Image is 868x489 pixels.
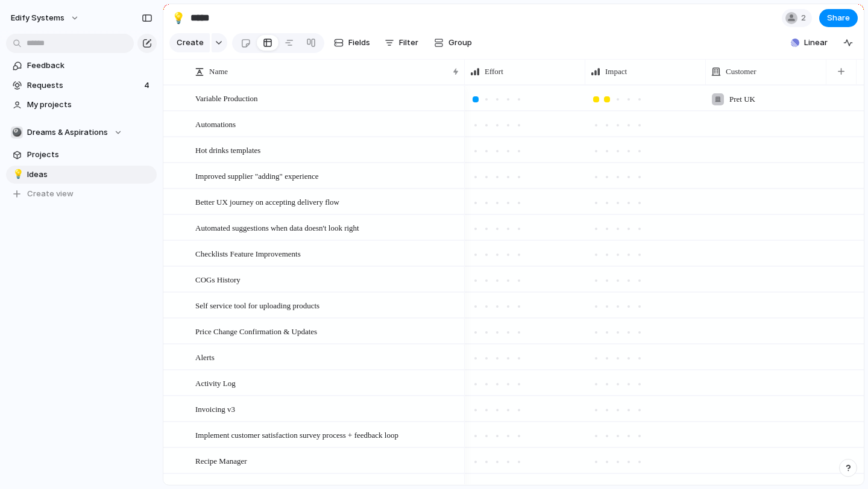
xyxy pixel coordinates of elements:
[169,8,188,28] button: 💡
[195,350,215,364] span: Alerts
[448,37,472,49] span: Group
[195,453,247,467] span: Recipe Manager
[195,272,241,286] span: COGs History
[27,79,140,92] span: Requests
[485,66,503,78] span: Effort
[195,117,236,131] span: Automations
[195,246,301,260] span: Checklists Feature Improvements
[195,376,236,390] span: Activity Log
[169,33,210,52] button: Create
[786,34,832,52] button: Linear
[11,126,23,139] div: 🎱
[27,99,153,111] span: My projects
[195,195,339,208] span: Better UX journey on accepting delivery flow
[729,93,755,105] span: Pret UK
[27,60,153,72] span: Feedback
[827,12,850,24] span: Share
[27,188,74,200] span: Create view
[6,185,157,203] button: Create view
[195,298,319,312] span: Self service tool for uploading products
[11,12,64,24] span: Edify Systems
[329,33,375,52] button: Fields
[172,10,185,26] div: 💡
[399,37,418,49] span: Filter
[6,146,157,164] a: Projects
[195,402,235,416] span: Invoicing v3
[27,169,153,181] span: Ideas
[195,169,318,182] span: Improved supplier "adding" experience
[195,428,398,441] span: Implement customer satisfaction survey process + feedback loop
[6,123,157,142] button: 🎱Dreams & Aspirations
[6,57,157,75] a: Feedback
[5,8,86,28] button: Edify Systems
[804,37,828,49] span: Linear
[13,167,21,181] div: 💡
[801,12,810,24] span: 2
[27,126,108,139] span: Dreams & Aspirations
[428,33,478,52] button: Group
[605,66,627,78] span: Impact
[195,91,258,105] span: Variable Production
[726,66,756,78] span: Customer
[11,169,23,181] button: 💡
[195,143,260,157] span: Hot drinks templates
[209,66,228,78] span: Name
[6,96,157,114] a: My projects
[27,149,153,161] span: Projects
[195,220,359,234] span: Automated suggestions when data doesn't look right
[380,33,423,52] button: Filter
[144,79,152,92] span: 4
[6,76,157,95] a: Requests4
[6,166,157,184] a: 💡Ideas
[177,37,204,49] span: Create
[195,324,317,338] span: Price Change Confirmation & Updates
[819,9,858,27] button: Share
[348,37,370,49] span: Fields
